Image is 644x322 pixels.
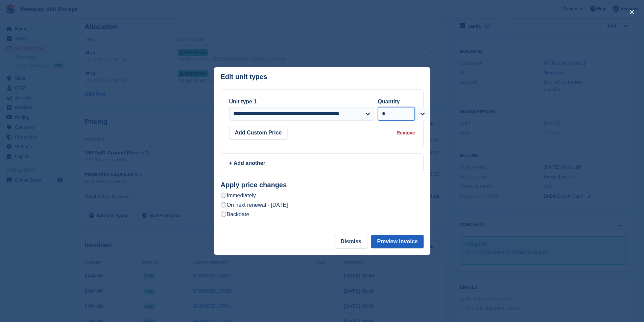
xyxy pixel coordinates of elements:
[221,193,226,198] input: Immediately
[371,235,423,248] button: Preview Invoice
[221,181,287,189] strong: Apply price changes
[221,212,226,217] input: Backdate
[626,7,637,18] button: close
[229,126,288,140] button: Add Custom Price
[221,73,267,81] p: Edit unit types
[397,129,415,137] div: Remove
[378,99,400,104] label: Quantity
[221,211,249,218] label: Backdate
[221,192,256,199] label: Immediately
[221,153,424,173] a: + Add another
[335,235,367,248] button: Dismiss
[221,202,226,207] input: On next renewal - [DATE]
[229,99,257,104] label: Unit type 1
[229,159,415,167] div: + Add another
[221,201,288,208] label: On next renewal - [DATE]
